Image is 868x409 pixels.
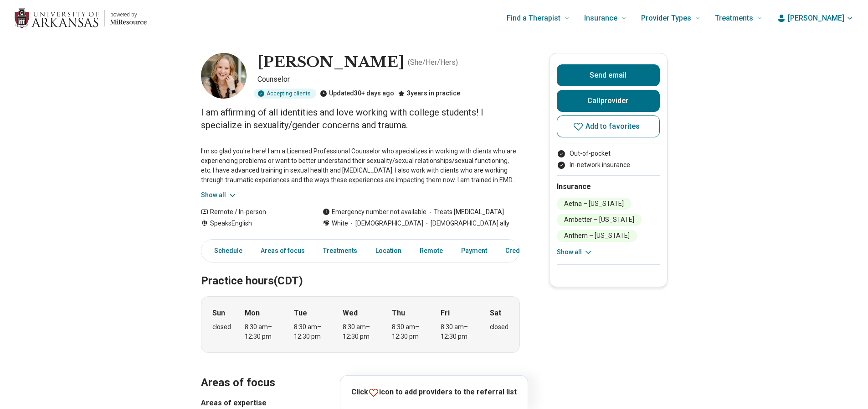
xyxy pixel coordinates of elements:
[294,308,307,319] strong: Tue
[201,53,247,99] img: Heather Vinti, Counselor
[715,12,753,25] span: Treatments
[245,322,280,341] div: 8:30 am – 12:30 pm
[441,308,450,319] strong: Fri
[441,322,476,341] div: 8:30 am – 12:30 pm
[332,219,348,228] span: White
[323,207,426,217] div: Emergency number not available
[201,398,520,409] h3: Areas of expertise
[456,241,493,260] a: Payment
[507,12,560,25] span: Find a Therapist
[343,308,358,319] strong: Wed
[257,74,520,85] p: Counselor
[557,115,660,137] button: Add to favorites
[351,387,517,398] p: Click icon to add providers to the referral list
[245,308,260,319] strong: Mon
[557,149,660,170] ul: Payment options
[426,207,504,217] span: Treats [MEDICAL_DATA]
[201,147,520,185] p: I'm so glad you're here! I am a Licensed Professional Counselor who specializes in working with c...
[557,90,660,112] button: Callprovider
[398,89,460,99] div: 3 years in practice
[110,11,147,18] p: powered by
[294,322,329,341] div: 8:30 am – 12:30 pm
[557,247,593,257] button: Show all
[557,181,660,192] h2: Insurance
[348,219,423,228] span: [DEMOGRAPHIC_DATA]
[414,241,448,260] a: Remote
[203,241,248,260] a: Schedule
[788,13,844,24] span: [PERSON_NAME]
[318,241,363,260] a: Treatments
[557,160,660,170] li: In-network insurance
[201,190,237,200] button: Show all
[201,106,520,131] p: I am affirming of all identities and love working with college students! I specialize in sexualit...
[557,149,660,158] li: Out-of-pocket
[370,241,407,260] a: Location
[586,123,640,130] span: Add to favorites
[201,207,304,217] div: Remote / In-person
[255,241,310,260] a: Areas of focus
[777,13,853,24] button: [PERSON_NAME]
[257,53,404,72] h1: [PERSON_NAME]
[392,322,427,341] div: 8:30 am – 12:30 pm
[557,214,642,226] li: Ambetter – [US_STATE]
[201,353,520,391] h2: Areas of focus
[423,219,509,228] span: [DEMOGRAPHIC_DATA] ally
[557,198,631,210] li: Aetna – [US_STATE]
[392,308,405,319] strong: Thu
[201,219,304,228] div: Speaks English
[201,296,520,353] div: When does the program meet?
[557,64,660,86] button: Send email
[584,12,617,25] span: Insurance
[15,4,147,33] a: Home page
[490,308,501,319] strong: Sat
[212,308,225,319] strong: Sun
[201,252,520,289] h2: Practice hours (CDT)
[500,241,545,260] a: Credentials
[641,12,691,25] span: Provider Types
[212,322,231,332] div: closed
[320,89,394,99] div: Updated 30+ days ago
[490,322,508,332] div: closed
[408,57,458,68] p: ( She/Her/Hers )
[254,89,316,99] div: Accepting clients
[343,322,378,341] div: 8:30 am – 12:30 pm
[557,230,637,242] li: Anthem – [US_STATE]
